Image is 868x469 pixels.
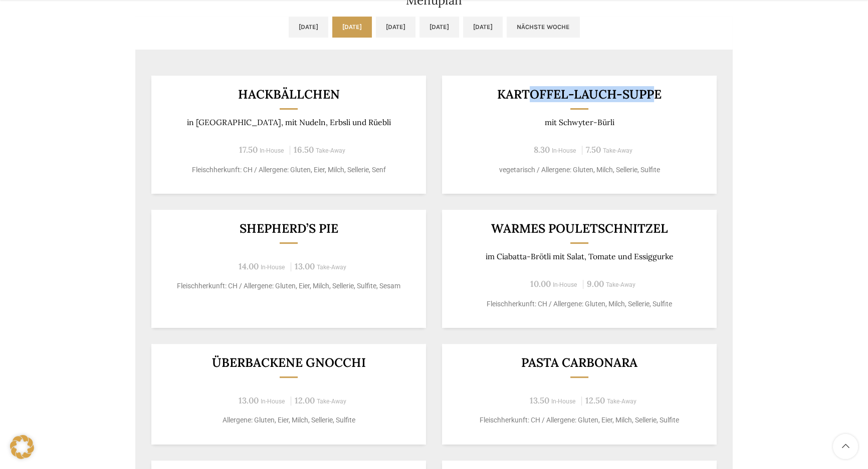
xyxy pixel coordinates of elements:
p: im Ciabatta-Brötli mit Salat, Tomate und Essiggurke [455,252,705,261]
h3: Pasta Carbonara [455,356,705,369]
a: Scroll to top button [833,434,858,459]
h3: Hackbällchen [164,88,414,101]
span: In-House [552,147,576,154]
span: 12.00 [295,395,315,406]
p: in [GEOGRAPHIC_DATA], mit Nudeln, Erbsli und Rüebli [164,118,414,127]
a: [DATE] [332,17,372,38]
h3: Shepherd’s Pie [164,222,414,235]
span: 13.00 [239,395,259,406]
a: Nächste Woche [507,17,580,38]
a: [DATE] [463,17,503,38]
h3: Warmes Pouletschnitzel [455,222,705,235]
span: Take-Away [316,147,345,154]
p: Allergene: Gluten, Eier, Milch, Sellerie, Sulfite [164,415,414,425]
span: In-House [261,398,285,405]
span: In-House [553,281,577,288]
p: vegetarisch / Allergene: Gluten, Milch, Sellerie, Sulfite [455,165,705,175]
a: [DATE] [419,17,459,38]
span: In-House [261,264,285,271]
h3: Kartoffel-Lauch-Suppe [455,88,705,101]
span: 12.50 [585,395,605,406]
p: Fleischherkunft: CH / Allergene: Gluten, Milch, Sellerie, Sulfite [455,299,705,309]
span: Take-Away [607,398,636,405]
span: Take-Away [606,281,635,288]
p: Fleischherkunft: CH / Allergene: Gluten, Eier, Milch, Sellerie, Senf [164,165,414,175]
span: 10.00 [530,278,551,289]
span: 7.50 [586,144,601,155]
span: 16.50 [294,144,314,155]
p: Fleischherkunft: CH / Allergene: Gluten, Eier, Milch, Sellerie, Sulfite, Sesam [164,281,414,291]
span: 8.30 [534,144,550,155]
span: 9.00 [587,278,604,289]
h3: Überbackene Gnocchi [164,356,414,369]
span: In-House [551,398,576,405]
span: Take-Away [317,398,346,405]
span: Take-Away [317,264,346,271]
p: mit Schwyter-Bürli [455,118,705,127]
span: 13.00 [295,261,315,272]
span: 14.00 [239,261,259,272]
span: In-House [260,147,284,154]
a: [DATE] [376,17,415,38]
a: [DATE] [289,17,328,38]
p: Fleischherkunft: CH / Allergene: Gluten, Eier, Milch, Sellerie, Sulfite [455,415,705,425]
span: Take-Away [603,147,632,154]
span: 13.50 [530,395,549,406]
span: 17.50 [239,144,258,155]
